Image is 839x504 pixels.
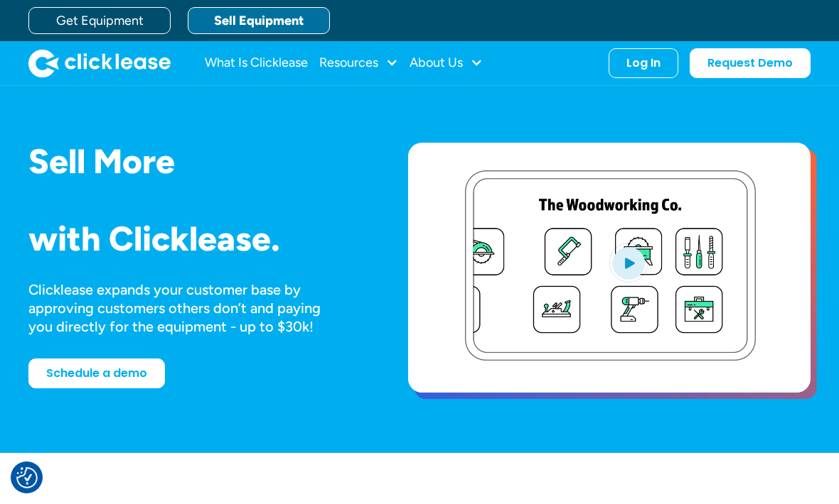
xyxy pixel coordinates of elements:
button: Consent Preferences [16,467,38,488]
div: Log In [626,56,661,70]
h1: Sell More [28,143,363,180]
a: What Is Clicklease [205,49,308,77]
div: About Us [410,49,483,77]
a: open lightbox [408,143,811,393]
h1: with Clicklease. [28,220,363,258]
a: Get Equipment [28,7,171,34]
div: Resources [319,49,398,77]
img: Revisit consent button [16,467,38,488]
a: Sell Equipment [188,7,330,34]
img: Blue play button logo on a light blue circular background [609,243,648,283]
div: Clicklease expands your customer base by approving customers others don’t and paying you directly... [28,280,347,336]
a: Request Demo [690,48,811,78]
a: Schedule a demo [28,358,165,388]
a: home [28,49,171,77]
img: Clicklease logo [28,49,171,77]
